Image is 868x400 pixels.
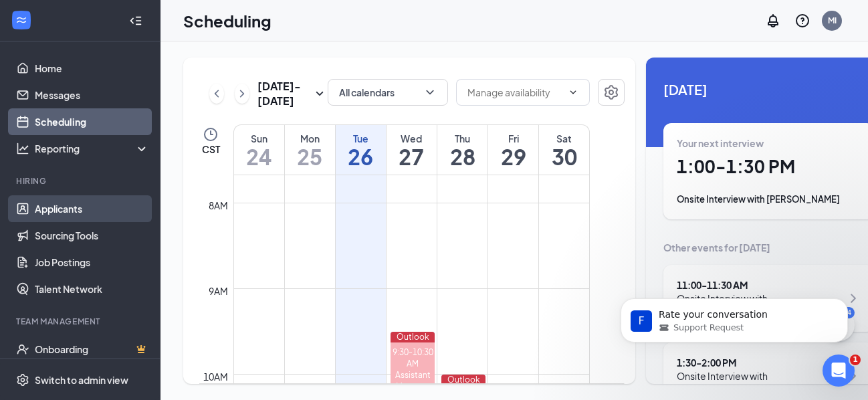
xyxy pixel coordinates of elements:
svg: Settings [16,373,29,387]
a: August 30, 2025 [539,125,589,175]
svg: Collapse [129,14,142,27]
div: Outlook [391,332,435,342]
div: 9am [206,284,231,298]
div: Team Management [16,316,146,327]
div: Reporting [35,142,150,155]
svg: Notifications [765,13,781,29]
a: Sourcing Tools [35,222,149,249]
button: ChevronLeft [209,84,224,104]
div: Sun [234,132,284,145]
div: Hiring [16,175,146,187]
a: Scheduling [35,108,149,135]
div: Your next interview [677,136,861,150]
h1: Scheduling [183,9,272,32]
h1: 24 [234,145,284,168]
div: Thu [437,132,487,145]
svg: SmallChevronDown [312,86,328,102]
button: ChevronRight [235,84,249,104]
span: 1 [850,355,861,365]
h1: 29 [488,145,538,168]
div: Sat [539,132,589,145]
div: Switch to admin view [35,373,128,387]
div: Onsite Interview with [PERSON_NAME] [677,369,842,396]
a: Home [35,55,149,82]
button: All calendarsChevronDown [328,79,448,106]
a: August 27, 2025 [387,125,437,175]
div: Onsite Interview with [PERSON_NAME] [677,193,861,206]
a: August 28, 2025 [437,125,487,175]
svg: ChevronDown [568,87,578,98]
div: 9:30-10:30 AM [391,346,435,369]
svg: WorkstreamLogo [15,13,28,27]
div: Tue [336,132,386,145]
svg: QuestionInfo [794,13,810,29]
div: Fri [488,132,538,145]
svg: ChevronDown [423,86,437,99]
div: Mon [285,132,335,145]
a: Messages [35,82,149,108]
svg: Analysis [16,142,29,155]
a: OnboardingCrown [35,336,149,363]
a: Applicants [35,195,149,222]
iframe: Intercom live chat [823,355,855,387]
svg: ChevronLeft [210,86,223,102]
div: Wed [387,132,437,145]
div: 10am [201,369,231,384]
h1: 27 [387,145,437,168]
a: August 25, 2025 [285,125,335,175]
h1: 1:00 - 1:30 PM [677,155,861,178]
iframe: Intercom notifications message [601,270,868,364]
svg: ChevronRight [235,86,249,102]
div: Outlook [441,375,485,385]
a: Talent Network [35,276,149,302]
input: Manage availability [467,85,562,100]
h1: 28 [437,145,487,168]
a: August 26, 2025 [336,125,386,175]
div: 8am [206,198,231,213]
a: Job Postings [35,249,149,276]
h1: 26 [336,145,386,168]
h3: [DATE] - [DATE] [257,79,312,108]
span: CST [202,142,220,156]
a: Settings [598,79,625,108]
svg: Clock [203,126,219,142]
svg: Settings [603,84,619,100]
a: August 29, 2025 [488,125,538,175]
h1: 30 [539,145,589,168]
a: August 24, 2025 [234,125,284,175]
div: MI [828,15,837,26]
button: Settings [598,79,625,106]
h1: 25 [285,145,335,168]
